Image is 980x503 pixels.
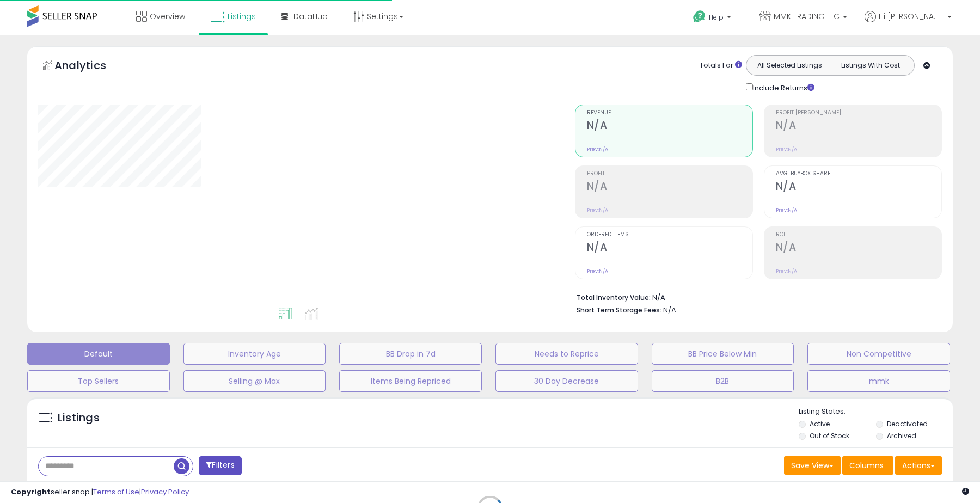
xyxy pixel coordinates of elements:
[749,58,830,72] button: All Selected Listings
[339,370,482,392] button: Items Being Repriced
[738,81,828,94] div: Include Returns
[776,241,941,256] h2: N/A
[577,290,934,303] li: N/A
[693,10,706,23] i: Get Help
[776,268,797,274] small: Prev: N/A
[587,207,608,213] small: Prev: N/A
[587,110,752,116] span: Revenue
[776,171,941,177] span: Avg. Buybox Share
[587,146,608,152] small: Prev: N/A
[587,268,608,274] small: Prev: N/A
[11,487,51,497] strong: Copyright
[807,370,950,392] button: mmk
[228,11,256,22] span: Listings
[776,146,797,152] small: Prev: N/A
[865,11,952,35] a: Hi [PERSON_NAME]
[700,60,742,71] div: Totals For
[776,232,941,238] span: ROI
[587,119,752,134] h2: N/A
[652,343,794,365] button: BB Price Below Min
[495,370,638,392] button: 30 Day Decrease
[807,343,950,365] button: Non Competitive
[776,180,941,195] h2: N/A
[495,343,638,365] button: Needs to Reprice
[11,487,189,498] div: seller snap | |
[776,119,941,134] h2: N/A
[776,207,797,213] small: Prev: N/A
[183,370,326,392] button: Selling @ Max
[709,13,724,22] span: Help
[577,293,651,302] b: Total Inventory Value:
[293,11,328,22] span: DataHub
[54,58,127,76] h5: Analytics
[587,171,752,177] span: Profit
[879,11,944,22] span: Hi [PERSON_NAME]
[774,11,840,22] span: MMK TRADING LLC
[27,370,170,392] button: Top Sellers
[830,58,911,72] button: Listings With Cost
[577,305,661,315] b: Short Term Storage Fees:
[587,232,752,238] span: Ordered Items
[27,343,170,365] button: Default
[339,343,482,365] button: BB Drop in 7d
[587,180,752,195] h2: N/A
[150,11,185,22] span: Overview
[587,241,752,256] h2: N/A
[776,110,941,116] span: Profit [PERSON_NAME]
[652,370,794,392] button: B2B
[684,2,742,35] a: Help
[183,343,326,365] button: Inventory Age
[663,305,676,315] span: N/A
